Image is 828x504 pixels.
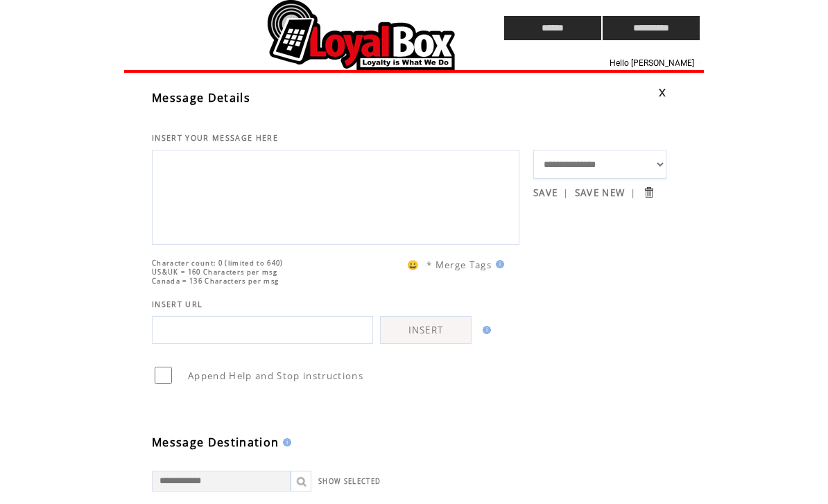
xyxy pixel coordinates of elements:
span: Hello [PERSON_NAME] [610,58,694,68]
span: | [630,186,636,199]
span: INSERT YOUR MESSAGE HERE [152,133,278,143]
span: | [563,186,569,199]
a: SHOW SELECTED [318,477,381,486]
input: Submit [642,186,655,199]
img: help.gif [492,260,504,268]
img: help.gif [478,326,491,334]
span: Message Destination [152,435,279,450]
span: US&UK = 160 Characters per msg [152,268,277,277]
span: Message Details [152,90,250,105]
span: INSERT URL [152,299,202,309]
span: 😀 [407,259,420,271]
img: help.gif [279,438,291,446]
span: Append Help and Stop instructions [188,370,363,382]
a: SAVE NEW [575,186,626,199]
span: * Merge Tags [426,259,492,271]
a: INSERT [380,316,472,344]
a: SAVE [533,186,558,199]
span: Canada = 136 Characters per msg [152,277,279,286]
span: Character count: 0 (limited to 640) [152,259,284,268]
